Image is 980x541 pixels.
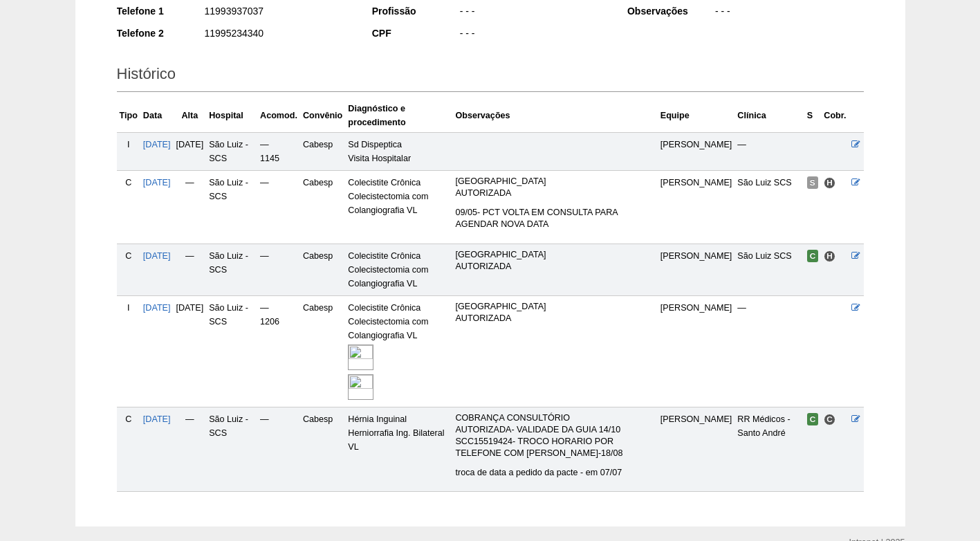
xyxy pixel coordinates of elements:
th: S [804,99,822,133]
span: [DATE] [176,303,204,313]
p: [GEOGRAPHIC_DATA] AUTORIZADA [455,249,654,273]
td: São Luiz - SCS [206,295,257,407]
div: Telefone 1 [117,4,203,18]
th: Observações [452,99,657,133]
th: Cobr. [821,99,849,133]
th: Hospital [206,99,257,133]
td: — [174,170,207,244]
td: — [257,170,300,244]
div: C [120,412,138,426]
span: Confirmada [807,250,819,262]
td: São Luiz - SCS [206,170,257,244]
div: Profissão [372,4,459,18]
th: Diagnóstico e procedimento [345,99,452,133]
span: Hospital [824,250,835,262]
p: [GEOGRAPHIC_DATA] AUTORIZADA [455,301,654,324]
p: troca de data a pedido da pacte - em 07/07 [455,467,654,479]
p: [GEOGRAPHIC_DATA] AUTORIZADA [455,176,654,199]
div: - - - [459,26,609,44]
span: Hospital [824,177,835,189]
td: — 1145 [257,132,300,170]
td: [PERSON_NAME] [658,170,735,244]
td: — [734,132,804,170]
td: São Luiz SCS [734,170,804,244]
a: [DATE] [143,303,171,313]
a: [DATE] [143,251,171,261]
td: — [257,244,300,295]
th: Convênio [300,99,345,133]
th: Acomod. [257,99,300,133]
span: Consultório [824,414,835,425]
td: São Luiz - SCS [206,244,257,295]
td: [PERSON_NAME] [658,132,735,170]
th: Equipe [658,99,735,133]
div: C [120,176,138,190]
td: — [174,407,207,492]
div: 11993937037 [203,4,353,21]
span: Suspensa [807,176,818,189]
td: São Luiz - SCS [206,407,257,492]
div: 11995234340 [203,26,353,44]
td: Cabesp [300,170,345,244]
th: Alta [174,99,207,133]
td: — 1206 [257,295,300,407]
th: Clínica [734,99,804,133]
td: Cabesp [300,132,345,170]
td: — [734,295,804,407]
td: São Luiz SCS [734,244,804,295]
td: Colecistite Crônica Colecistectomia com Colangiografia VL [345,244,452,295]
td: [PERSON_NAME] [658,295,735,407]
div: I [120,301,138,315]
a: [DATE] [143,414,171,424]
span: [DATE] [176,140,204,149]
span: Confirmada [807,413,819,425]
td: São Luiz - SCS [206,132,257,170]
td: Cabesp [300,244,345,295]
td: Hérnia Inguinal Herniorrafia Ing. Bilateral VL [345,407,452,492]
div: - - - [459,4,609,21]
th: Data [140,99,174,133]
p: COBRANÇA CONSULTÓRIO AUTORIZADA- VALIDADE DA GUIA 14/10 SCC15519424- TROCO HORARIO POR TELEFONE C... [455,412,654,459]
td: Colecistite Crônica Colecistectomia com Colangiografia VL [345,170,452,244]
th: Tipo [117,99,140,133]
td: Colecistite Crônica Colecistectomia com Colangiografia VL [345,295,452,407]
div: Observações [627,4,714,18]
td: — [257,407,300,492]
div: I [120,138,138,152]
td: — [174,244,207,295]
div: CPF [372,26,459,40]
td: Cabesp [300,295,345,407]
div: - - - [714,4,864,21]
td: Sd Dispeptica Visita Hospitalar [345,132,452,170]
a: [DATE] [143,140,171,149]
td: Cabesp [300,407,345,492]
td: RR Médicos - Santo André [734,407,804,492]
div: C [120,249,138,263]
td: [PERSON_NAME] [658,407,735,492]
div: Telefone 2 [117,26,203,40]
p: 09/05- PCT VOLTA EM CONSULTA PARA AGENDAR NOVA DATA [455,207,654,230]
td: [PERSON_NAME] [658,244,735,295]
a: [DATE] [143,178,171,187]
h2: Histórico [117,60,864,92]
